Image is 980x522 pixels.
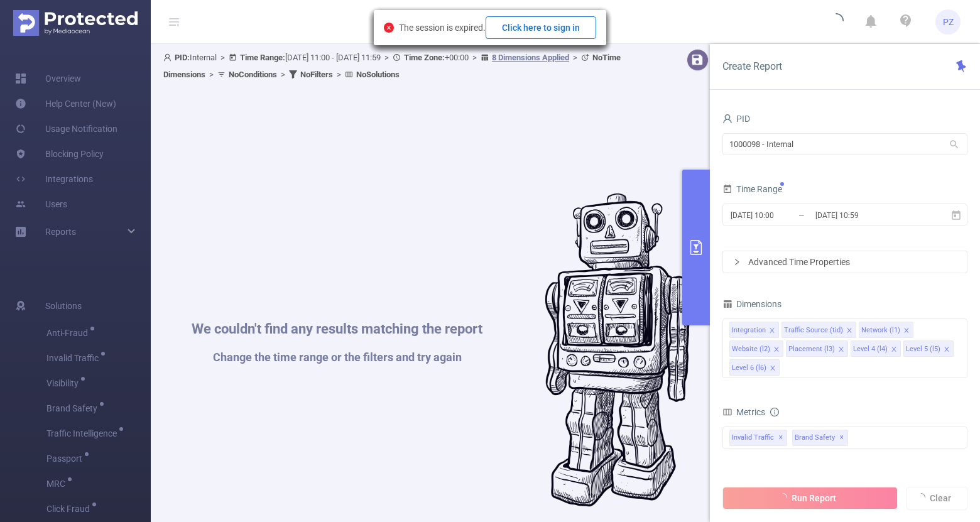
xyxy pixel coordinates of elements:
[786,340,848,357] li: Placement (l3)
[861,322,900,339] div: Network (l1)
[769,327,775,335] i: icon: close
[46,429,121,438] span: Traffic Intelligence
[205,70,217,79] span: >
[788,341,835,357] div: Placement (l3)
[192,322,482,336] h1: We couldn't find any results matching the report
[722,114,750,124] span: PID
[277,70,289,79] span: >
[545,193,690,508] img: #
[240,53,285,62] b: Time Range:
[729,207,831,224] input: Start date
[333,70,345,79] span: >
[903,327,910,335] i: icon: close
[15,66,81,91] a: Overview
[404,53,445,62] b: Time Zone:
[45,219,76,244] a: Reports
[729,322,779,338] li: Integration
[15,192,67,217] a: Users
[729,430,787,446] span: Invalid Traffic
[770,365,776,372] i: icon: close
[839,430,844,445] span: ✕
[732,322,766,339] div: Integration
[175,53,190,62] b: PID:
[46,379,83,388] span: Visibility
[399,23,596,33] span: The session is expired.
[13,10,138,36] img: Protected Media
[384,23,394,33] i: icon: close-circle
[15,166,93,192] a: Integrations
[733,258,741,266] i: icon: right
[903,340,954,357] li: Level 5 (l5)
[722,407,765,417] span: Metrics
[781,322,856,338] li: Traffic Source (tid)
[46,479,70,488] span: MRC
[723,251,967,273] div: icon: rightAdvanced Time Properties
[229,70,277,79] b: No Conditions
[469,53,481,62] span: >
[492,53,569,62] u: 8 Dimensions Applied
[770,408,779,416] i: icon: info-circle
[784,322,843,339] div: Traffic Source (tid)
[381,53,393,62] span: >
[300,70,333,79] b: No Filters
[46,329,92,337] span: Anti-Fraud
[732,341,770,357] div: Website (l2)
[778,430,783,445] span: ✕
[45,293,82,318] span: Solutions
[722,299,781,309] span: Dimensions
[729,340,783,357] li: Website (l2)
[46,404,102,413] span: Brand Safety
[46,354,103,362] span: Invalid Traffic
[486,16,596,39] button: Click here to sign in
[46,454,87,463] span: Passport
[792,430,848,446] span: Brand Safety
[15,91,116,116] a: Help Center (New)
[853,341,888,357] div: Level 4 (l4)
[192,352,482,363] h1: Change the time range or the filters and try again
[944,346,950,354] i: icon: close
[46,504,94,513] span: Click Fraud
[891,346,897,354] i: icon: close
[722,114,732,124] i: icon: user
[773,346,780,354] i: icon: close
[846,327,852,335] i: icon: close
[569,53,581,62] span: >
[829,13,844,31] i: icon: loading
[943,9,954,35] span: PZ
[859,322,913,338] li: Network (l1)
[15,141,104,166] a: Blocking Policy
[163,53,621,79] span: Internal [DATE] 11:00 - [DATE] 11:59 +00:00
[45,227,76,237] span: Reports
[732,360,766,376] div: Level 6 (l6)
[814,207,916,224] input: End date
[722,60,782,72] span: Create Report
[217,53,229,62] span: >
[838,346,844,354] i: icon: close
[906,341,940,357] div: Level 5 (l5)
[851,340,901,357] li: Level 4 (l4)
[163,53,175,62] i: icon: user
[729,359,780,376] li: Level 6 (l6)
[722,184,782,194] span: Time Range
[15,116,117,141] a: Usage Notification
[356,70,400,79] b: No Solutions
